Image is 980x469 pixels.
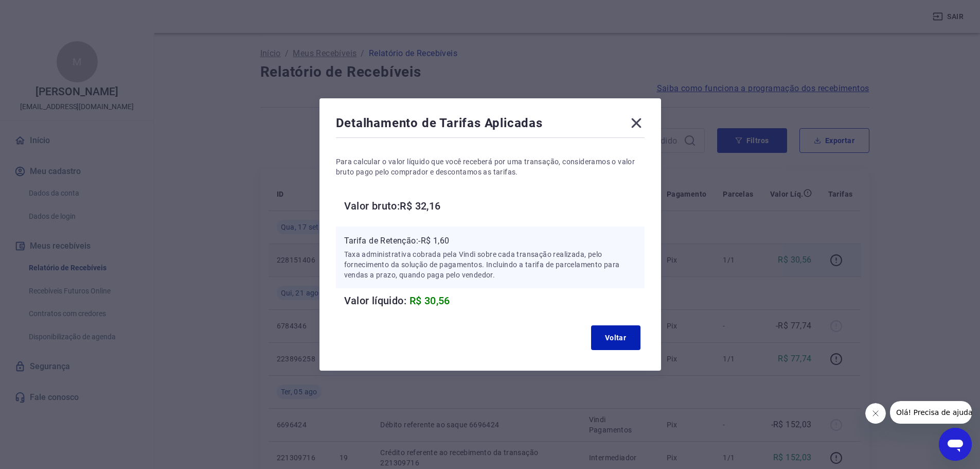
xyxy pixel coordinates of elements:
[591,325,640,350] button: Voltar
[6,7,86,15] span: Olá! Precisa de ajuda?
[344,235,636,247] p: Tarifa de Retenção: -R$ 1,60
[890,401,972,424] iframe: Mensagem da empresa
[336,115,645,135] div: Detalhamento de Tarifas Aplicadas
[336,157,645,177] p: Para calcular o valor líquido que você receberá por uma transação, consideramos o valor bruto pag...
[344,198,645,214] h6: Valor bruto: R$ 32,16
[409,294,450,307] span: R$ 30,56
[939,428,972,461] iframe: Botão para abrir a janela de mensagens
[865,403,886,424] iframe: Fechar mensagem
[344,249,636,280] p: Taxa administrativa cobrada pela Vindi sobre cada transação realizada, pelo fornecimento da soluç...
[344,292,645,309] h6: Valor líquido:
